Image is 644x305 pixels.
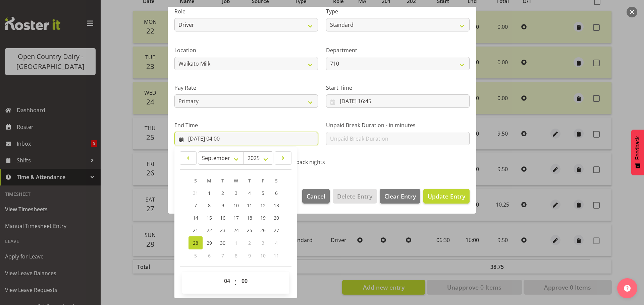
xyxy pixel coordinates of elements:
span: 28 [193,240,198,246]
a: 26 [256,224,270,236]
span: S [194,177,197,184]
span: 24 [233,227,239,233]
span: 12 [260,202,266,209]
label: End Time [174,121,318,129]
span: 26 [260,227,266,233]
span: 18 [247,215,252,221]
span: 5 [194,252,197,259]
span: 10 [233,202,239,209]
a: 27 [270,224,283,236]
span: W [234,177,238,184]
a: 5 [256,187,270,199]
a: 11 [243,199,256,212]
a: 1 [203,187,216,199]
button: Feedback - Show survey [631,130,644,175]
input: Click to select... [174,132,318,145]
span: 3 [262,240,264,246]
label: Role [174,7,318,15]
span: 1 [208,190,211,196]
a: 6 [270,187,283,199]
span: Call back nights [282,159,325,165]
span: 16 [220,215,225,221]
span: 10 [260,252,266,259]
a: 30 [216,236,229,249]
span: 31 [193,190,198,196]
a: 21 [189,224,203,236]
button: Delete Entry [333,189,377,204]
a: 14 [189,212,203,224]
span: 2 [248,240,251,246]
button: Clear Entry [380,189,420,204]
a: 10 [229,199,243,212]
span: 9 [248,252,251,259]
span: Delete Entry [337,192,372,201]
span: 19 [260,215,266,221]
span: T [221,177,224,184]
span: 27 [274,227,279,233]
span: Update Entry [428,192,465,200]
a: 8 [203,199,216,212]
a: 2 [216,187,229,199]
input: Click to select... [326,94,470,108]
span: M [207,177,211,184]
span: 3 [235,190,237,196]
a: 13 [270,199,283,212]
span: 15 [207,215,212,221]
a: 25 [243,224,256,236]
span: 5 [262,190,264,196]
span: Clear Entry [384,192,416,201]
span: 22 [207,227,212,233]
a: 23 [216,224,229,236]
span: : [234,274,237,291]
span: 11 [247,202,252,209]
span: 29 [207,240,212,246]
span: 20 [274,215,279,221]
span: 4 [275,240,278,246]
span: 6 [275,190,278,196]
button: Cancel [302,189,330,204]
a: 19 [256,212,270,224]
a: 20 [270,212,283,224]
span: 7 [194,202,197,209]
span: F [262,177,264,184]
span: S [275,177,278,184]
a: 22 [203,224,216,236]
input: Unpaid Break Duration [326,132,470,145]
span: 23 [220,227,225,233]
a: 24 [229,224,243,236]
a: 4 [243,187,256,199]
span: 13 [274,202,279,209]
a: 18 [243,212,256,224]
span: 7 [221,252,224,259]
a: 29 [203,236,216,249]
a: 12 [256,199,270,212]
a: 28 [189,236,203,249]
span: 2 [221,190,224,196]
span: 30 [220,240,225,246]
span: T [248,177,251,184]
span: Cancel [307,192,325,201]
label: Type [326,7,470,15]
span: Feedback [635,136,641,160]
label: Department [326,46,470,54]
span: 8 [235,252,237,259]
img: help-xxl-2.png [624,285,631,292]
a: 15 [203,212,216,224]
span: 4 [248,190,251,196]
a: 16 [216,212,229,224]
button: Update Entry [423,189,470,204]
label: Pay Rate [174,84,318,92]
span: 14 [193,215,198,221]
label: Location [174,46,318,54]
span: 17 [233,215,239,221]
span: 21 [193,227,198,233]
span: 6 [208,252,211,259]
a: 17 [229,212,243,224]
a: 7 [189,199,203,212]
span: 1 [235,240,237,246]
span: 8 [208,202,211,209]
span: 25 [247,227,252,233]
a: 3 [229,187,243,199]
span: 9 [221,202,224,209]
label: Start Time [326,84,470,92]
